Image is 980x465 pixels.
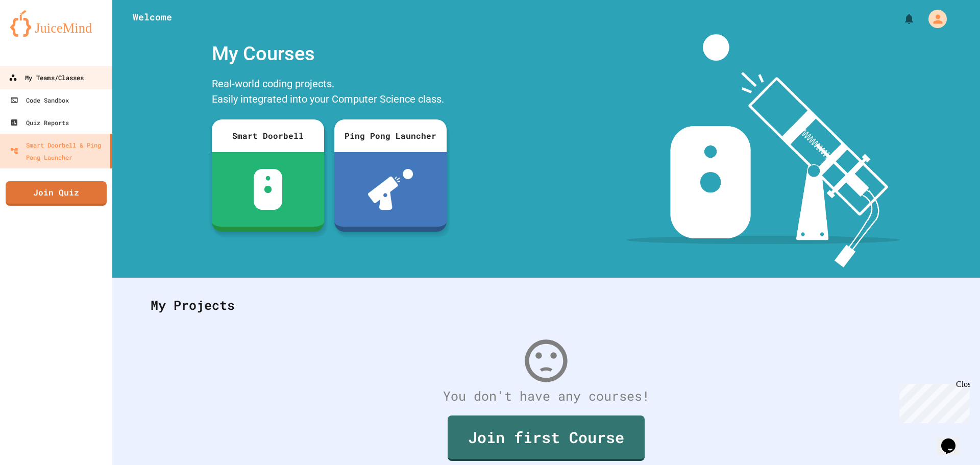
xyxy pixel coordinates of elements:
[10,94,69,106] div: Code Sandbox
[368,169,413,210] img: ppl-with-ball.png
[334,119,447,152] div: Ping Pong Launcher
[9,71,84,84] div: My Teams/Classes
[207,74,452,112] div: Real-world coding projects. Easily integrated into your Computer Science class.
[140,285,952,325] div: My Projects
[10,139,106,163] div: Smart Doorbell & Ping Pong Launcher
[10,10,102,37] img: logo-orange.svg
[884,10,918,28] div: My Notifications
[140,386,952,406] div: You don't have any courses!
[207,34,452,74] div: My Courses
[212,119,324,152] div: Smart Doorbell
[254,169,283,210] img: sdb-white.svg
[626,34,900,267] img: banner-image-my-projects.png
[10,116,69,129] div: Quiz Reports
[6,181,107,206] a: Join Quiz
[448,415,645,461] a: Join first Course
[4,4,70,65] div: Chat with us now!Close
[937,424,970,455] iframe: chat widget
[895,380,970,423] iframe: chat widget
[918,7,949,31] div: My Account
